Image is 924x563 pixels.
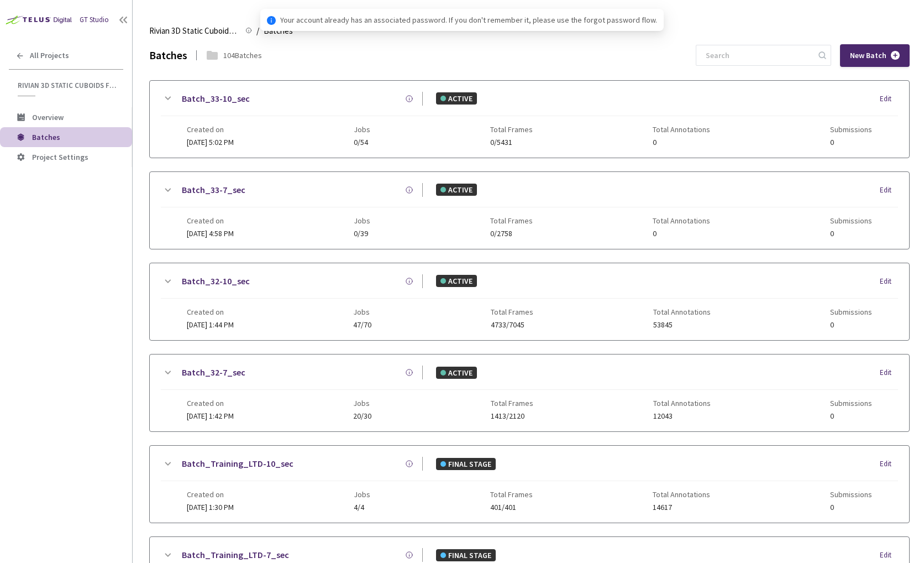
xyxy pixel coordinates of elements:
[182,366,245,379] a: Batch_32-7_sec
[880,458,898,470] div: Edit
[830,399,872,408] span: Submissions
[223,49,262,61] div: 104 Batches
[187,216,234,225] span: Created on
[491,307,533,316] span: Total Frames
[830,125,872,134] span: Submissions
[490,216,533,225] span: Total Frames
[830,503,872,512] span: 0
[353,307,371,316] span: Jobs
[436,458,496,470] div: FINAL STAGE
[850,51,886,60] span: New Batch
[80,14,109,25] div: GT Studio
[653,138,710,147] span: 0
[32,152,88,162] span: Project Settings
[353,321,371,329] span: 47/70
[353,399,371,408] span: Jobs
[354,230,370,238] span: 0/39
[18,81,117,90] span: Rivian 3D Static Cuboids fixed[2024-25]
[880,185,898,196] div: Edit
[150,172,909,249] div: Batch_33-7_secACTIVEEditCreated on[DATE] 4:58 PMJobs0/39Total Frames0/2758Total Annotations0Submi...
[490,490,533,499] span: Total Frames
[653,321,711,329] span: 53845
[490,503,533,512] span: 401/401
[280,14,657,26] span: Your account already has an associated password. If you don't remember it, please use the forgot ...
[187,411,234,421] span: [DATE] 1:42 PM
[150,355,909,431] div: Batch_32-7_secACTIVEEditCreated on[DATE] 1:42 PMJobs20/30Total Frames1413/2120Total Annotations12...
[830,321,872,329] span: 0
[880,367,898,378] div: Edit
[353,412,371,420] span: 20/30
[436,367,477,379] div: ACTIVE
[490,125,533,134] span: Total Frames
[187,502,234,512] span: [DATE] 1:30 PM
[490,230,533,238] span: 0/2758
[256,24,259,38] li: /
[354,138,370,147] span: 0/54
[830,307,872,316] span: Submissions
[354,216,370,225] span: Jobs
[830,490,872,499] span: Submissions
[187,137,234,147] span: [DATE] 5:02 PM
[830,412,872,420] span: 0
[149,24,239,38] span: Rivian 3D Static Cuboids fixed[2024-25]
[187,320,234,330] span: [DATE] 1:44 PM
[354,503,370,512] span: 4/4
[149,46,187,64] div: Batches
[880,93,898,105] div: Edit
[653,125,710,134] span: Total Annotations
[187,125,234,134] span: Created on
[182,183,245,197] a: Batch_33-7_sec
[653,307,711,316] span: Total Annotations
[182,274,250,288] a: Batch_32-10_sec
[182,92,250,106] a: Batch_33-10_sec
[32,132,60,142] span: Batches
[653,503,710,512] span: 14617
[491,412,533,420] span: 1413/2120
[830,216,872,225] span: Submissions
[490,138,533,147] span: 0/5431
[354,490,370,499] span: Jobs
[187,490,234,499] span: Created on
[653,490,710,499] span: Total Annotations
[830,138,872,147] span: 0
[653,399,711,408] span: Total Annotations
[436,549,496,561] div: FINAL STAGE
[30,51,69,60] span: All Projects
[436,184,477,196] div: ACTIVE
[653,412,711,420] span: 12043
[491,399,533,408] span: Total Frames
[187,399,234,408] span: Created on
[436,275,477,287] div: ACTIVE
[653,230,710,238] span: 0
[653,216,710,225] span: Total Annotations
[182,548,289,562] a: Batch_Training_LTD-7_sec
[699,45,817,65] input: Search
[880,276,898,287] div: Edit
[267,16,276,25] span: info-circle
[354,125,370,134] span: Jobs
[32,112,64,122] span: Overview
[187,228,234,238] span: [DATE] 4:58 PM
[187,307,234,316] span: Created on
[150,81,909,158] div: Batch_33-10_secACTIVEEditCreated on[DATE] 5:02 PMJobs0/54Total Frames0/5431Total Annotations0Subm...
[150,263,909,340] div: Batch_32-10_secACTIVEEditCreated on[DATE] 1:44 PMJobs47/70Total Frames4733/7045Total Annotations5...
[436,92,477,105] div: ACTIVE
[830,230,872,238] span: 0
[182,457,293,471] a: Batch_Training_LTD-10_sec
[491,321,533,329] span: 4733/7045
[150,446,909,523] div: Batch_Training_LTD-10_secFINAL STAGEEditCreated on[DATE] 1:30 PMJobs4/4Total Frames401/401Total A...
[880,550,898,561] div: Edit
